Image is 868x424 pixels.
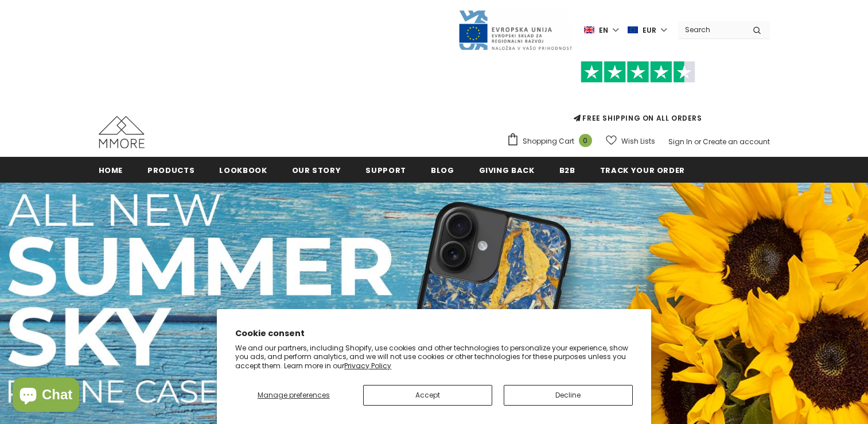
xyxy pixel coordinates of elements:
[621,136,655,147] span: Wish Lists
[235,385,352,406] button: Manage preferences
[9,377,83,415] inbox-online-store-chat: Shopify online store chat
[458,25,573,34] a: Javni Razpis
[479,165,535,176] span: Giving back
[600,157,685,183] a: Track your order
[235,327,633,340] h2: Cookie consent
[507,83,770,113] iframe: Customer reviews powered by Trustpilot
[504,385,633,406] button: Decline
[344,361,391,371] a: Privacy Policy
[219,157,267,183] a: Lookbook
[292,165,341,176] span: Our Story
[292,157,341,183] a: Our Story
[458,9,573,51] img: Javni Razpis
[258,390,330,400] span: Manage preferences
[559,165,575,176] span: B2B
[431,157,454,183] a: Blog
[581,61,695,83] img: Trust Pilot Stars
[584,25,594,35] img: i-lang-1.png
[479,157,535,183] a: Giving back
[365,157,406,183] a: support
[559,157,575,183] a: B2B
[147,157,194,183] a: Products
[643,25,656,36] span: EUR
[507,133,598,150] a: Shopping Cart 0
[703,137,770,147] a: Create an account
[599,25,608,36] span: en
[365,165,406,176] span: support
[219,165,267,176] span: Lookbook
[431,165,454,176] span: Blog
[147,165,194,176] span: Products
[600,165,685,176] span: Track your order
[507,66,770,123] span: FREE SHIPPING ON ALL ORDERS
[694,137,701,147] span: or
[99,116,145,148] img: MMORE Cases
[99,157,123,183] a: Home
[99,165,123,176] span: Home
[678,21,744,38] input: Search Site
[363,385,492,406] button: Accept
[579,134,592,147] span: 0
[235,344,633,371] p: We and our partners, including Shopify, use cookies and other technologies to personalize your ex...
[668,137,692,147] a: Sign In
[523,136,574,147] span: Shopping Cart
[606,131,655,151] a: Wish Lists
